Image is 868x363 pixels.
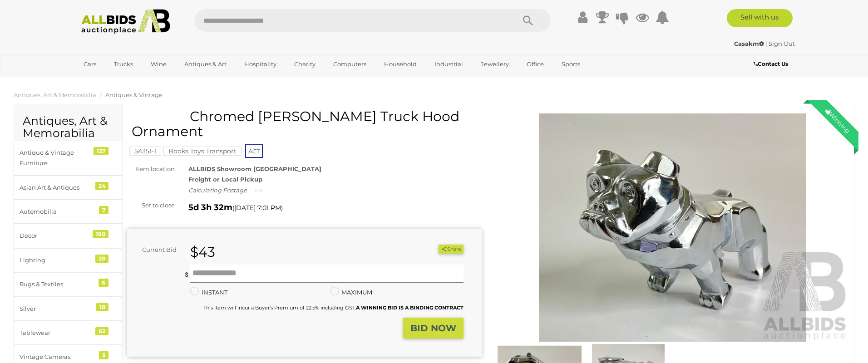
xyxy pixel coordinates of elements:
div: Tablewear [20,328,94,338]
div: 7 [99,206,108,214]
a: Charity [288,57,321,72]
strong: BID NOW [410,323,456,334]
b: Contact Us [754,60,788,67]
a: Asian Art & Antiques 24 [14,176,122,200]
span: | [765,40,767,47]
div: 127 [94,147,108,155]
div: Rugs & Textiles [20,279,94,289]
div: 6 [99,279,108,287]
label: MAXIMUM [330,287,372,298]
a: Sell with us [727,9,793,27]
a: Antiques, Art & Memorabilia [14,91,96,98]
a: Industrial [429,57,469,72]
a: Automobilia 7 [14,200,122,224]
strong: ALLBIDS Showroom [GEOGRAPHIC_DATA] [188,165,321,172]
label: INSTANT [190,287,227,298]
img: Chromed Mack Truck Hood Ornament [495,113,850,342]
a: Antique & Vintage Furniture 127 [14,141,122,176]
a: Office [521,57,550,72]
div: Decor [20,231,94,241]
div: Asian Art & Antiques [20,182,94,193]
a: Tablewear 62 [14,321,122,345]
mark: Books Toys Transport [163,147,242,156]
span: ( ) [232,204,283,211]
b: A WINNING BID IS A BINDING CONTRACT [356,304,464,311]
img: Allbids.com.au [76,9,175,34]
div: 190 [93,230,108,238]
a: Computers [327,57,372,72]
a: Books Toys Transport [163,147,242,155]
a: Wine [145,57,173,72]
a: Trucks [108,57,139,72]
div: Set to close [120,200,182,211]
strong: Casakm [734,40,764,47]
div: Antique & Vintage Furniture [20,147,94,169]
div: 3 [99,351,108,359]
strong: 5d 3h 32m [188,202,232,212]
button: BID NOW [403,318,464,339]
div: 29 [95,255,108,263]
a: [GEOGRAPHIC_DATA] [78,72,154,87]
li: Watch this item [428,245,437,254]
h1: Chromed [PERSON_NAME] Truck Hood Ornament [132,109,479,139]
a: Casakm [734,40,765,47]
span: [DATE] 7:01 PM [234,204,281,212]
a: Jewellery [475,57,515,72]
a: Hospitality [238,57,282,72]
a: Silver 18 [14,297,122,321]
a: Cars [78,57,102,72]
div: Lighting [20,255,94,265]
span: ACT [245,144,263,158]
div: Automobilia [20,206,94,217]
strong: $43 [190,244,215,260]
a: Contact Us [754,59,790,69]
h2: Antiques, Art & Memorabilia [23,115,113,140]
a: Antiques & Art [178,57,232,72]
div: Item location [120,164,182,174]
a: Sign Out [769,40,795,47]
a: Decor 190 [14,224,122,248]
a: 54351-1 [129,147,161,155]
div: Current Bid [127,245,183,255]
div: Winning [817,100,858,142]
div: Silver [20,304,94,314]
mark: 54351-1 [129,147,161,156]
button: Search [505,9,551,32]
img: small-loading.gif [255,188,262,193]
button: Share [439,245,464,254]
a: Household [378,57,423,72]
a: Sports [556,57,586,72]
small: This Item will incur a Buyer's Premium of 22.5% including GST. [203,304,464,311]
a: Antiques & Vintage [105,91,163,98]
div: 24 [95,182,108,190]
i: Calculating Postage [188,186,247,194]
div: 62 [95,327,108,335]
strong: Freight or Local Pickup [188,176,262,183]
a: Lighting 29 [14,248,122,272]
a: Rugs & Textiles 6 [14,272,122,296]
div: 18 [96,303,108,311]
